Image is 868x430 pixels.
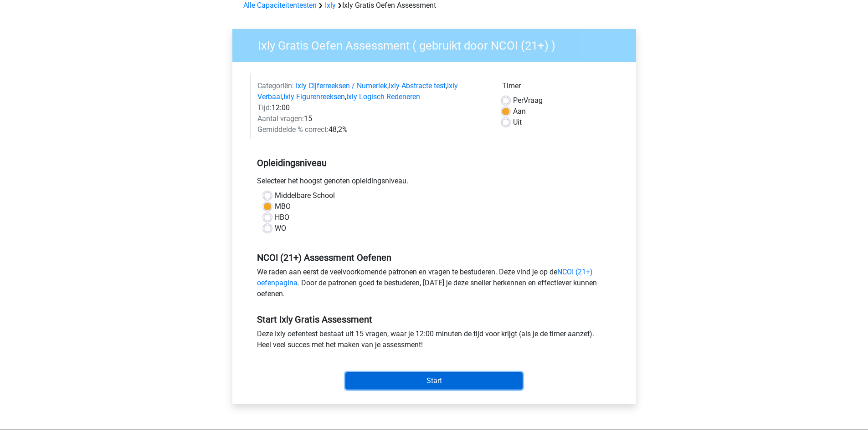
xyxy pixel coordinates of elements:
label: Aan [513,106,526,117]
label: Middelbare School [275,190,335,201]
div: Deze Ixly oefentest bestaat uit 15 vragen, waar je 12:00 minuten de tijd voor krijgt (als je de t... [250,329,618,354]
label: MBO [275,201,291,212]
div: We raden aan eerst de veelvoorkomende patronen en vragen te bestuderen. Deze vind je op de . Door... [250,267,618,303]
h5: NCOI (21+) Assessment Oefenen [257,252,611,263]
a: Alle Capaciteitentesten [243,1,317,10]
span: Tijd: [257,103,272,112]
label: Uit [513,117,522,128]
a: Ixly Logisch Redeneren [346,92,420,101]
h5: Start Ixly Gratis Assessment [257,314,611,325]
a: Ixly Cijferreeksen / Numeriek [296,81,387,90]
span: Aantal vragen: [257,114,304,123]
a: Ixly Figurenreeksen [283,92,345,101]
span: Categoriën: [257,81,294,90]
span: Gemiddelde % correct: [257,125,329,134]
input: Start [345,372,523,390]
div: 15 [251,113,495,124]
h5: Opleidingsniveau [257,154,611,172]
label: WO [275,223,286,234]
div: 48,2% [251,124,495,135]
div: Selecteer het hoogst genoten opleidingsniveau. [250,176,618,190]
span: Per [513,96,524,105]
a: Ixly Abstracte test [389,81,446,90]
div: 12:00 [251,102,495,113]
label: Vraag [513,95,543,106]
div: , , , , [251,81,495,102]
label: HBO [275,212,289,223]
h3: Ixly Gratis Oefen Assessment ( gebruikt door NCOI (21+) ) [247,35,629,53]
div: Timer [502,81,611,95]
a: Ixly [325,1,336,10]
